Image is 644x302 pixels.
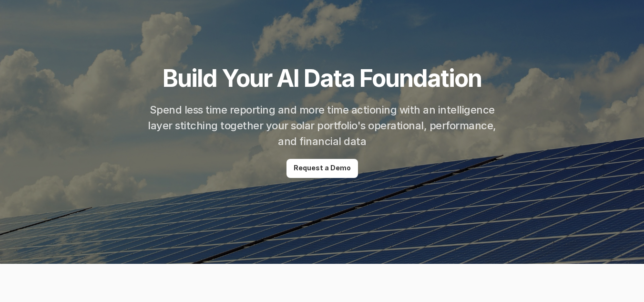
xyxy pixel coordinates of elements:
[294,164,351,172] p: Request a Demo
[596,256,644,302] iframe: Chat Widget
[163,64,481,93] h1: Build Your AI Data Foundation
[146,102,498,149] h2: Spend less time reporting and more time actioning with an intelligence layer stitching together y...
[286,159,358,178] a: Request a Demo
